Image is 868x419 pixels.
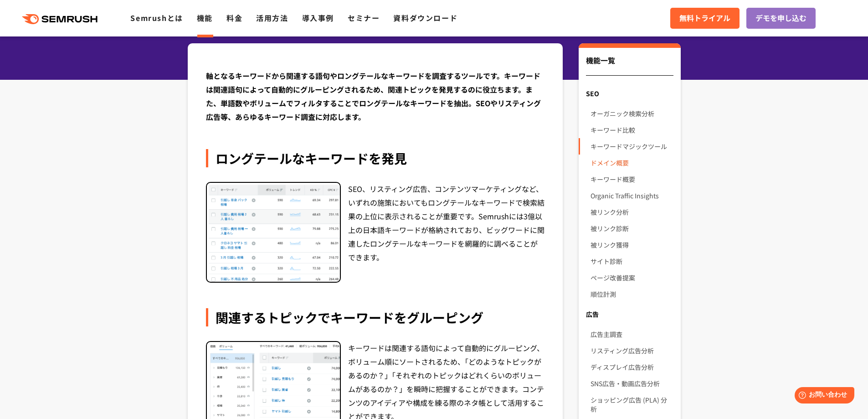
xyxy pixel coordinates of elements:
[579,85,680,102] div: SEO
[591,342,673,359] a: リスティング広告分析
[579,306,680,322] div: 広告
[591,155,673,171] a: ドメイン概要
[393,12,457,23] a: 資料ダウンロード
[206,149,545,167] div: ロングテールなキーワードを発見
[746,8,816,29] a: デモを申し込む
[226,12,242,23] a: 料金
[348,182,545,283] div: SEO、リスティング広告、コンテンツマーケティングなど、いずれの施策においてもロングテールなキーワードで検索結果の上位に表示されることが重要です。Semrushには3億以上の日本語キーワードが格...
[591,326,673,342] a: 広告主調査
[591,187,673,204] a: Organic Traffic Insights
[591,286,673,302] a: 順位計測
[591,138,673,155] a: キーワードマジックツール
[591,204,673,220] a: 被リンク分析
[591,359,673,375] a: ディスプレイ広告分析
[206,69,545,124] div: 軸となるキーワードから関連する語句やロングテールなキーワードを調査するツールです。キーワードは関連語句によって自動的にグルーピングされるため、関連トピックを発見するのに役立ちます。また、単語数や...
[591,253,673,269] a: サイト診断
[207,183,340,282] img: キーワードマジックツール ロングテールキーワード
[302,12,334,23] a: 導入事例
[130,12,183,23] a: Semrushとは
[591,375,673,392] a: SNS広告・動画広告分析
[591,171,673,187] a: キーワード概要
[206,308,545,326] div: 関連するトピックでキーワードをグルーピング
[591,392,673,417] a: ショッピング広告 (PLA) 分析
[256,12,288,23] a: 活用方法
[591,269,673,286] a: ページ改善提案
[670,8,740,29] a: 無料トライアル
[679,12,730,24] span: 無料トライアル
[591,122,673,138] a: キーワード比較
[591,220,673,237] a: 被リンク診断
[755,12,806,24] span: デモを申し込む
[787,383,858,409] iframe: Help widget launcher
[586,55,673,76] div: 機能一覧
[591,105,673,122] a: オーガニック検索分析
[197,12,213,23] a: 機能
[348,12,380,23] a: セミナー
[591,237,673,253] a: 被リンク獲得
